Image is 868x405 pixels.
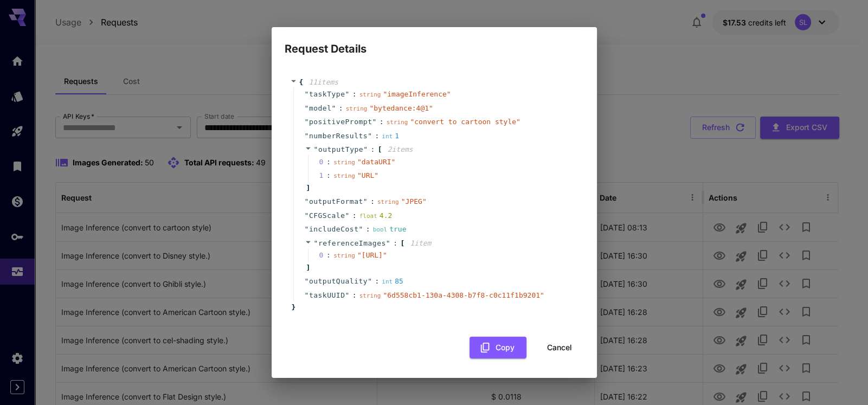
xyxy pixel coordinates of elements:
[326,157,331,168] div: :
[319,250,334,261] span: 0
[368,132,372,140] span: "
[352,210,357,221] span: :
[290,302,296,313] span: }
[339,103,343,114] span: :
[305,277,309,285] span: "
[373,224,407,235] div: true
[309,117,372,127] span: positivePrompt
[357,171,378,179] span: " URL "
[326,250,331,261] div: :
[333,252,355,259] span: string
[373,226,388,233] span: bool
[305,291,309,299] span: "
[309,103,332,114] span: model
[309,224,359,235] span: includeCost
[535,337,584,359] button: Cancel
[309,276,368,287] span: outputQuality
[305,90,309,98] span: "
[305,225,309,233] span: "
[326,170,331,181] div: :
[333,159,355,166] span: string
[359,213,377,220] span: float
[305,104,309,112] span: "
[357,158,395,166] span: " dataURI "
[383,291,544,299] span: " 6d558cb1-130a-4308-b7f8-c0c11f1b9201 "
[352,290,357,301] span: :
[305,197,309,205] span: "
[370,196,375,207] span: :
[352,89,357,100] span: :
[305,183,311,194] span: ]
[368,277,372,285] span: "
[382,278,393,285] span: int
[393,238,397,249] span: :
[305,262,311,273] span: ]
[401,197,427,205] span: " JPEG "
[410,118,520,126] span: " convert to cartoon style "
[387,119,408,126] span: string
[346,105,368,112] span: string
[375,131,379,142] span: :
[331,104,336,112] span: "
[386,239,390,247] span: "
[359,91,381,98] span: string
[318,239,386,247] span: referenceImages
[345,90,349,98] span: "
[309,210,345,221] span: CFGScale
[400,238,404,249] span: [
[382,133,393,140] span: int
[314,239,318,247] span: "
[318,145,363,153] span: outputType
[375,276,379,287] span: :
[370,144,375,155] span: :
[305,211,309,220] span: "
[319,170,334,181] span: 1
[363,145,368,153] span: "
[470,337,526,359] button: Copy
[358,225,363,233] span: "
[319,157,334,168] span: 0
[388,145,413,153] span: 2 item s
[372,118,376,126] span: "
[309,196,363,207] span: outputFormat
[305,132,309,140] span: "
[305,118,309,126] span: "
[378,144,382,155] span: [
[363,197,368,205] span: "
[380,117,384,127] span: :
[345,291,349,299] span: "
[359,210,393,221] div: 4.2
[309,131,368,142] span: numberResults
[309,89,345,100] span: taskType
[359,292,381,299] span: string
[366,224,370,235] span: :
[377,198,399,205] span: string
[333,172,355,179] span: string
[309,290,345,301] span: taskUUID
[383,90,451,98] span: " imageInference "
[272,27,597,57] h2: Request Details
[410,239,431,247] span: 1 item
[382,276,403,287] div: 85
[299,77,304,88] span: {
[369,104,433,112] span: " bytedance:4@1 "
[308,78,338,86] span: 11 item s
[314,145,318,153] span: "
[357,251,387,259] span: " [URL] "
[382,131,399,142] div: 1
[345,211,349,220] span: "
